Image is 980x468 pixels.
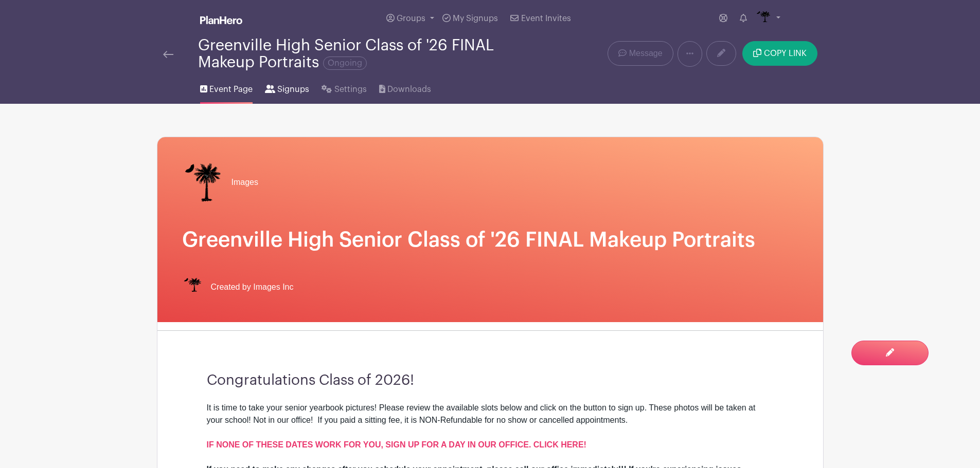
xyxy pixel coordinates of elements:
a: Message [608,41,673,66]
span: Groups [397,14,425,23]
span: My Signups [453,14,498,23]
span: Signups [277,83,309,96]
img: IMAGES%20logo%20transparenT%20PNG%20s.png [182,277,203,297]
a: Settings [322,71,366,104]
span: Ongoing [323,57,367,70]
h1: Greenville High Senior Class of '26 FINAL Makeup Portraits [182,228,798,252]
span: Images [231,176,258,189]
a: IF NONE OF THESE DATES WORK FOR YOU, SIGN UP FOR A DAY IN OUR OFFICE. CLICK HERE! [207,440,586,449]
img: IMAGES%20logo%20transparenT%20PNG%20s.png [182,162,223,203]
span: Message [629,47,663,60]
span: Settings [334,83,367,96]
span: Event Invites [521,14,571,23]
div: It is time to take your senior yearbook pictures! Please review the available slots below and cli... [207,402,774,463]
img: back-arrow-29a5d9b10d5bd6ae65dc969a981735edf675c4d7a1fe02e03b50dbd4ba3cdb55.svg [163,51,173,58]
h3: Congratulations Class of 2026! [207,372,774,389]
span: Downloads [387,83,431,96]
a: Signups [265,71,309,104]
span: Created by Images Inc [211,281,294,293]
a: Downloads [379,71,431,104]
img: logo_white-6c42ec7e38ccf1d336a20a19083b03d10ae64f83f12c07503d8b9e83406b4c7d.svg [200,16,242,24]
span: Event Page [209,83,253,96]
img: IMAGES%20logo%20transparenT%20PNG%20s.png [755,10,772,27]
span: COPY LINK [764,49,807,58]
a: Event Page [200,71,253,104]
button: COPY LINK [742,41,817,66]
div: Greenville High Senior Class of '26 FINAL Makeup Portraits [198,37,531,71]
